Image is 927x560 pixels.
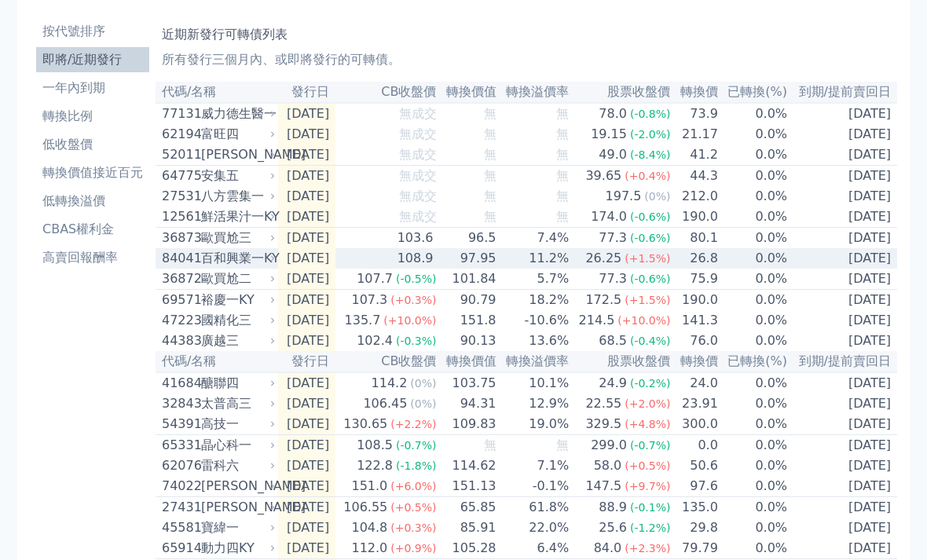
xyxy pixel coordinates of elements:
[278,351,335,372] th: 發行日
[278,331,335,351] td: [DATE]
[595,229,630,247] div: 77.3
[591,456,625,475] div: 58.0
[630,335,671,347] span: (-0.4%)
[588,436,630,455] div: 299.0
[788,456,897,476] td: [DATE]
[201,311,272,330] div: 國精化三
[630,522,671,534] span: (-1.2%)
[36,132,149,157] a: 低收盤價
[354,269,396,288] div: 107.7
[582,394,625,413] div: 22.55
[671,538,718,559] td: 79.79
[484,106,496,121] span: 無
[788,497,897,518] td: [DATE]
[497,248,570,269] td: 11.2%
[201,436,272,455] div: 晶心科一
[162,291,197,309] div: 69571
[348,539,390,558] div: 112.0
[278,393,335,414] td: [DATE]
[788,186,897,207] td: [DATE]
[383,314,436,327] span: (+10.0%)
[788,166,897,187] td: [DATE]
[438,372,497,393] td: 103.75
[162,167,197,185] div: 64775
[719,124,788,145] td: 0.0%
[497,228,570,249] td: 7.4%
[788,435,897,456] td: [DATE]
[719,228,788,249] td: 0.0%
[671,497,718,518] td: 135.0
[278,435,335,456] td: [DATE]
[201,207,272,226] div: 鮮活果汁一KY
[278,145,335,166] td: [DATE]
[36,19,149,44] a: 按代號排序
[719,103,788,124] td: 0.0%
[591,539,625,558] div: 84.0
[671,476,718,497] td: 97.6
[399,209,437,224] span: 無成交
[595,498,630,517] div: 88.9
[497,497,570,518] td: 61.8%
[788,351,897,372] th: 到期/提前賣回日
[201,394,272,413] div: 太普高三
[438,290,497,311] td: 90.79
[788,331,897,351] td: [DATE]
[348,518,390,537] div: 104.8
[625,397,670,410] span: (+2.0%)
[162,229,197,247] div: 36873
[340,415,390,434] div: 130.65
[201,167,272,185] div: 安集五
[625,542,670,555] span: (+2.3%)
[582,415,625,434] div: 329.5
[576,311,618,330] div: 214.5
[719,497,788,518] td: 0.0%
[671,414,718,435] td: 300.0
[399,126,437,141] span: 無成交
[162,331,197,350] div: 44383
[671,310,718,331] td: 141.3
[390,480,436,492] span: (+6.0%)
[788,124,897,145] td: [DATE]
[201,477,272,496] div: [PERSON_NAME]
[201,145,272,164] div: [PERSON_NAME]
[484,437,496,452] span: 無
[354,331,396,350] div: 102.4
[570,82,671,103] th: 股票收盤價
[484,209,496,224] span: 無
[394,249,437,268] div: 108.9
[625,459,670,472] span: (+0.5%)
[719,435,788,456] td: 0.0%
[788,538,897,559] td: [DATE]
[582,249,625,268] div: 26.25
[278,207,335,228] td: [DATE]
[671,166,718,187] td: 44.3
[556,437,569,452] span: 無
[497,290,570,311] td: 18.2%
[438,476,497,497] td: 151.13
[497,456,570,476] td: 7.1%
[484,126,496,141] span: 無
[36,192,149,210] li: 低轉換溢價
[162,145,197,164] div: 52011
[162,104,197,123] div: 77131
[630,377,671,390] span: (-0.2%)
[719,414,788,435] td: 0.0%
[162,125,197,144] div: 62194
[625,480,670,492] span: (+9.7%)
[36,248,149,267] li: 高賣回報酬率
[484,188,496,203] span: 無
[201,229,272,247] div: 歐買尬三
[278,269,335,290] td: [DATE]
[788,145,897,166] td: [DATE]
[497,538,570,559] td: 6.4%
[719,82,788,103] th: 已轉換(%)
[438,269,497,290] td: 101.84
[788,82,897,103] th: 到期/提前賣回日
[671,103,718,124] td: 73.9
[556,126,569,141] span: 無
[278,372,335,393] td: [DATE]
[342,311,384,330] div: 135.7
[201,456,272,475] div: 雷科六
[36,50,149,69] li: 即將/近期發行
[595,331,630,350] div: 68.5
